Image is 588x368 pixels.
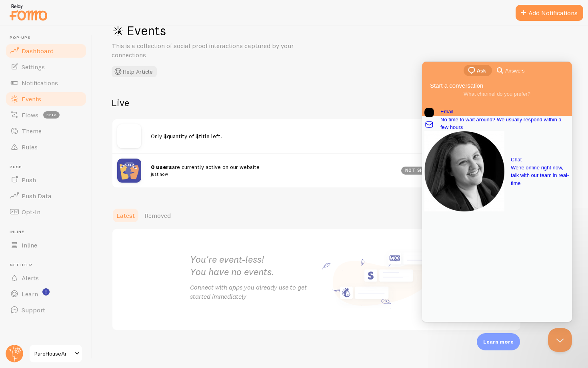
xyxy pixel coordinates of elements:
iframe: Help Scout Beacon - Live Chat, Contact Form, and Knowledge Base [422,62,572,322]
iframe: Help Scout Beacon - Close [548,328,572,352]
a: Events [5,91,87,107]
span: are currently active on our website [151,163,392,178]
a: PureHouseAr [29,344,83,363]
h1: Events [112,22,352,39]
h2: Live [112,97,521,109]
a: Dashboard [5,43,87,59]
h2: You're event-less! You have no events. [190,253,316,278]
a: Rules [5,139,87,155]
span: Settings [22,63,45,71]
span: Opt-In [22,208,40,216]
span: Learn [22,290,38,298]
a: Learn [5,286,87,302]
a: Push Data [5,188,87,204]
small: just now [151,171,392,178]
p: Learn more [483,338,514,346]
span: Rules [22,143,38,151]
span: Inline [10,229,87,235]
a: Support [5,302,87,318]
span: Pop-ups [10,35,87,40]
a: Alerts [5,270,87,286]
a: Inline [5,237,87,253]
a: Flows beta [5,107,87,123]
div: not showing - minimum visitors not hit [401,167,516,175]
img: fomo-relay-logo-orange.svg [8,2,48,22]
span: Latest [116,211,135,219]
strong: 0 users [151,163,172,171]
div: Learn more [477,333,520,350]
span: Notifications [22,79,58,87]
span: Theme [22,127,42,135]
img: pageviews.png [117,159,141,183]
button: Help Article [112,66,157,77]
span: Push Data [22,192,52,200]
p: This is a collection of social proof interactions captured by your connections [112,41,304,60]
span: Removed [144,211,171,219]
svg: <p>Watch New Feature Tutorials!</p> [42,288,50,296]
span: Support [22,306,45,314]
a: Notifications [5,75,87,91]
span: Events [22,95,41,103]
span: Push [10,165,87,170]
a: Opt-In [5,204,87,220]
span: Get Help [10,263,87,268]
a: Removed [140,207,176,223]
span: Only $quantity of $title left! [151,133,222,140]
span: Dashboard [22,47,54,55]
span: Alerts [22,274,39,282]
span: Push [22,176,36,184]
p: Connect with apps you already use to get started immediately [190,283,316,301]
img: no_image.svg [117,124,141,148]
span: beta [43,111,60,119]
a: Settings [5,59,87,75]
span: Flows [22,111,38,119]
a: Theme [5,123,87,139]
a: Push [5,172,87,188]
span: PureHouseAr [34,349,72,358]
span: Inline [22,241,37,249]
a: Latest [112,207,140,223]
